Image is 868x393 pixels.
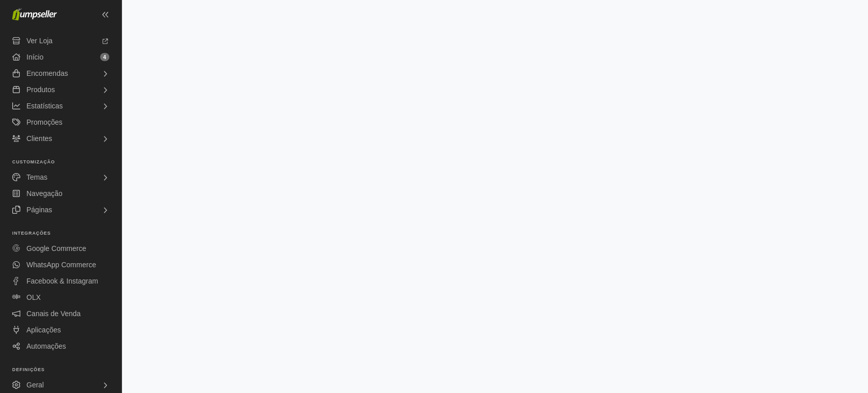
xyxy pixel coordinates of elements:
[26,130,52,147] span: Clientes
[26,273,98,289] span: Facebook & Instagram
[12,159,122,165] p: Customização
[26,377,44,393] span: Geral
[26,240,86,257] span: Google Commerce
[26,305,81,322] span: Canais de Venda
[97,6,113,22] a: Colapsar Menu
[26,81,55,98] span: Produtos
[26,49,43,65] span: Início
[12,230,122,236] p: Integrações
[26,98,63,114] span: Estatísticas
[26,257,96,273] span: WhatsApp Commerce
[12,367,122,373] p: Definições
[26,65,68,81] span: Encomendas
[26,169,47,185] span: Temas
[26,202,52,218] span: Páginas
[26,185,63,202] span: Navegação
[100,53,109,61] span: 4
[26,289,41,305] span: OLX
[26,33,52,49] span: Ver Loja
[26,114,63,130] span: Promoções
[26,322,61,338] span: Aplicações
[26,338,66,354] span: Automações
